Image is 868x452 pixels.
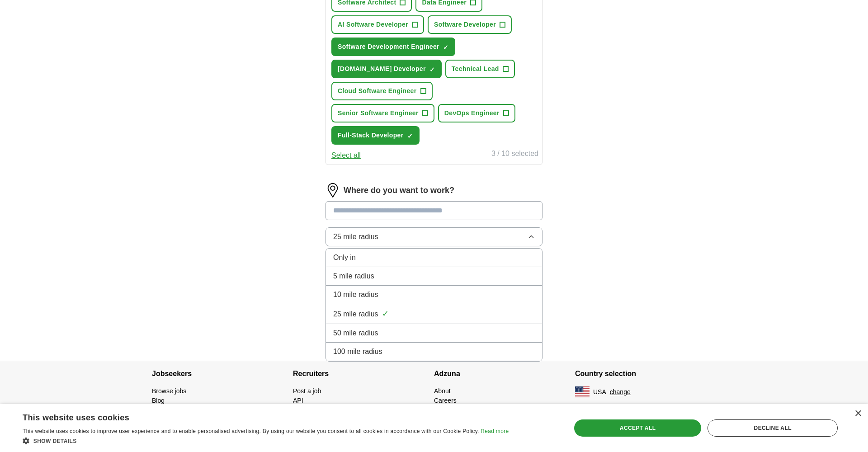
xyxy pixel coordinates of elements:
[429,66,435,73] span: ✓
[444,108,500,118] span: DevOps Engineer
[331,15,424,34] button: AI Software Developer
[333,231,378,242] span: 25 mile radius
[481,428,509,434] a: Read more, opens a new window
[23,436,509,445] div: Show details
[443,44,448,51] span: ✓
[333,252,356,263] span: Only in
[152,387,186,395] a: Browse jobs
[452,64,499,74] span: Technical Lead
[333,328,378,339] span: 50 mile radius
[854,410,861,417] div: Close
[333,289,378,300] span: 10 mile radius
[438,104,515,122] button: DevOps Engineer
[434,20,496,29] span: Software Developer
[434,397,457,404] a: Careers
[331,60,442,78] button: [DOMAIN_NAME] Developer✓
[338,131,404,140] span: Full-Stack Developer
[23,410,486,423] div: This website uses cookies
[338,20,408,29] span: AI Software Developer
[338,64,426,74] span: [DOMAIN_NAME] Developer
[610,387,631,397] button: change
[33,438,77,444] span: Show details
[333,271,374,282] span: 5 mile radius
[152,397,165,404] a: Blog
[593,387,606,397] span: USA
[23,428,479,434] span: This website uses cookies to improve user experience and to enable personalised advertising. By u...
[344,184,454,197] label: Where do you want to work?
[574,419,702,437] div: Accept all
[575,361,716,386] h4: Country selection
[338,86,417,96] span: Cloud Software Engineer
[708,419,838,437] div: Decline all
[293,387,321,395] a: Post a job
[407,132,413,140] span: ✓
[331,104,434,122] button: Senior Software Engineer
[575,386,590,397] img: US flag
[491,148,538,161] div: 3 / 10 selected
[338,42,439,52] span: Software Development Engineer
[331,82,433,100] button: Cloud Software Engineer
[325,183,340,198] img: location.png
[333,346,382,357] span: 100 mile radius
[445,60,515,78] button: Technical Lead
[428,15,512,34] button: Software Developer
[333,309,378,320] span: 25 mile radius
[331,126,420,145] button: Full-Stack Developer✓
[293,397,303,404] a: API
[338,108,419,118] span: Senior Software Engineer
[434,387,451,395] a: About
[331,38,455,56] button: Software Development Engineer✓
[382,308,389,320] span: ✓
[331,150,361,161] button: Select all
[325,227,542,246] button: 25 mile radius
